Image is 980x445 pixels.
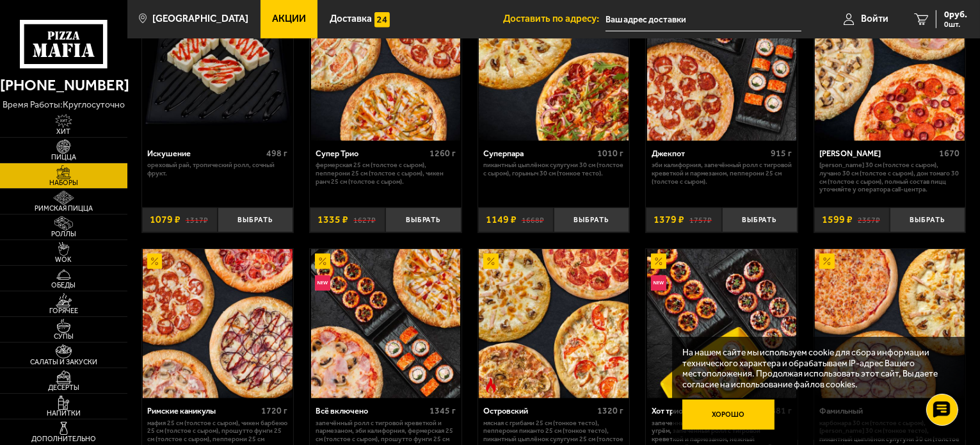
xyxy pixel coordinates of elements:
[598,148,624,159] span: 1010 г
[861,14,888,24] span: Войти
[147,254,163,269] img: Акционный
[374,12,390,28] img: 15daf4d41897b9f0e9f617042186c801.svg
[478,249,630,399] a: АкционныйОстрое блюдоОстровский
[317,214,348,225] span: 1335 ₽
[652,161,792,186] p: Эби Калифорния, Запечённый ролл с тигровой креветкой и пармезаном, Пепперони 25 см (толстое с сыр...
[147,406,258,416] div: Римские каникулы
[272,14,306,24] span: Акции
[486,214,517,225] span: 1149 ₽
[682,400,775,430] button: Хорошо
[819,149,936,158] div: [PERSON_NAME]
[483,406,594,416] div: Островский
[218,207,293,232] button: Выбрать
[890,207,965,232] button: Выбрать
[651,275,666,291] img: Новинка
[147,149,263,158] div: Искушение
[771,148,792,159] span: 915 г
[483,161,623,178] p: Пикантный цыплёнок сулугуни 30 см (толстое с сыром), Горыныч 30 см (тонкое тесто).
[944,10,967,19] span: 0 руб.
[186,214,208,225] s: 1317 ₽
[311,249,461,399] img: Всё включено
[647,249,797,399] img: Хот трио
[316,406,426,416] div: Всё включено
[598,405,624,416] span: 1320 г
[353,214,376,225] s: 1627 ₽
[822,214,853,225] span: 1599 ₽
[815,249,965,399] img: Фамильный
[944,20,967,28] span: 0 шт.
[940,148,960,159] span: 1670
[814,249,966,399] a: АкционныйФамильный
[522,214,544,225] s: 1668 ₽
[316,149,426,158] div: Супер Трио
[315,254,330,269] img: Акционный
[266,148,287,159] span: 498 г
[483,149,594,158] div: Суперпара
[483,378,499,393] img: Острое блюдо
[682,347,948,389] p: На нашем сайте мы используем cookie для сбора информации технического характера и обрабатываем IP...
[652,406,767,416] div: Хот трио
[430,148,456,159] span: 1260 г
[261,405,287,416] span: 1720 г
[430,405,456,416] span: 1345 г
[479,249,629,399] img: Островский
[310,249,462,399] a: АкционныйНовинкаВсё включено
[316,161,456,186] p: Фермерская 25 см (толстое с сыром), Пепперони 25 см (толстое с сыром), Чикен Ранч 25 см (толстое ...
[554,207,629,232] button: Выбрать
[651,254,666,269] img: Акционный
[606,8,801,31] input: Ваш адрес доставки
[858,214,880,225] s: 2357 ₽
[819,161,960,194] p: [PERSON_NAME] 30 см (толстое с сыром), Лучано 30 см (толстое с сыром), Дон Томаго 30 см (толстое ...
[142,249,294,399] a: АкционныйРимские каникулы
[385,207,461,232] button: Выбрать
[147,161,287,178] p: Ореховый рай, Тропический ролл, Сочный фрукт.
[652,149,767,158] div: Джекпот
[646,249,798,399] a: АкционныйНовинкаХот трио
[819,254,835,269] img: Акционный
[330,14,372,24] span: Доставка
[503,14,606,24] span: Доставить по адресу:
[483,254,499,269] img: Акционный
[150,214,181,225] span: 1079 ₽
[315,275,330,291] img: Новинка
[654,214,684,225] span: 1379 ₽
[689,214,712,225] s: 1757 ₽
[722,207,798,232] button: Выбрать
[152,14,248,24] span: [GEOGRAPHIC_DATA]
[143,249,293,399] img: Римские каникулы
